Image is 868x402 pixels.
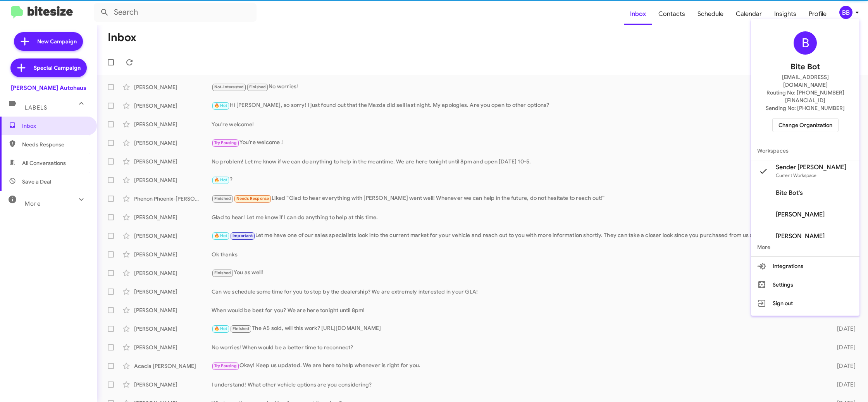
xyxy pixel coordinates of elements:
[776,232,825,240] span: [PERSON_NAME]
[760,73,850,89] span: [EMAIL_ADDRESS][DOMAIN_NAME]
[760,89,850,104] span: Routing No: [PHONE_NUMBER][FINANCIAL_ID]
[751,238,859,256] span: More
[776,163,846,171] span: Sender [PERSON_NAME]
[776,189,803,197] span: Bite Bot's
[751,294,859,313] button: Sign out
[778,119,832,132] span: Change Organization
[751,257,859,275] button: Integrations
[766,104,845,112] span: Sending No: [PHONE_NUMBER]
[794,31,817,55] div: B
[772,118,839,132] button: Change Organization
[751,141,859,160] span: Workspaces
[776,172,816,178] span: Current Workspace
[751,275,859,294] button: Settings
[790,61,820,73] span: Bite Bot
[776,211,825,218] span: [PERSON_NAME]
